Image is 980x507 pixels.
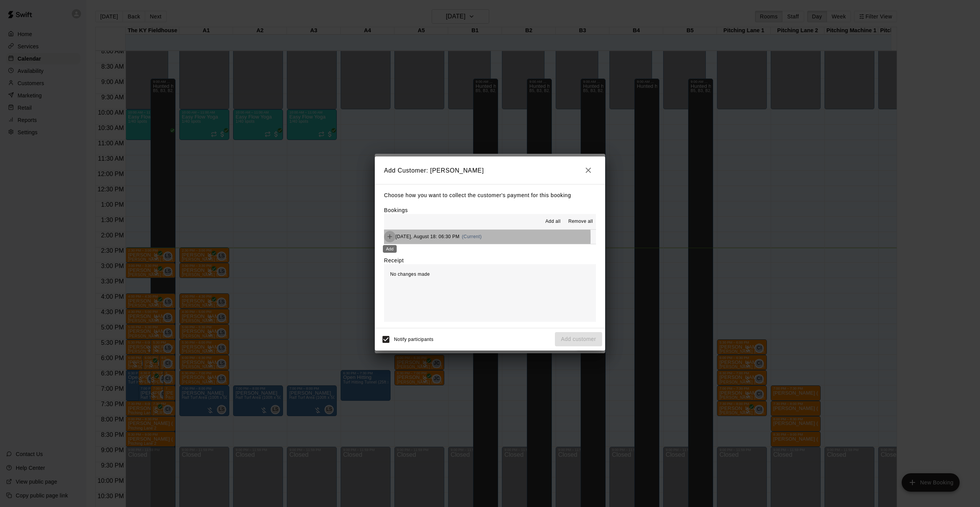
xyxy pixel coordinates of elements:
span: Notify participants [394,337,434,342]
div: Add [383,245,397,253]
label: Receipt [384,257,404,264]
span: No changes made [390,272,430,277]
p: Choose how you want to collect the customer's payment for this booking [384,191,596,200]
button: Add[DATE], August 18: 06:30 PM(Current) [384,230,596,244]
span: Remove all [568,218,593,226]
label: Bookings [384,207,408,213]
span: Add [384,234,396,239]
span: [DATE], August 18: 06:30 PM [396,234,460,239]
span: (Current) [462,234,482,239]
h2: Add Customer: [PERSON_NAME] [375,156,605,184]
button: Add all [541,216,565,228]
span: Add all [545,218,561,226]
button: Remove all [565,216,596,228]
